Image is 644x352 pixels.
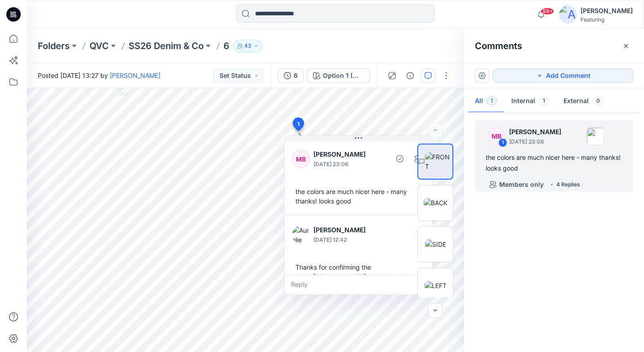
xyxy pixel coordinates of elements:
p: [DATE] 23:06 [313,160,387,169]
button: External [556,90,611,113]
p: 6 [224,40,229,52]
button: Option 1 (Without Rib hem) [307,68,370,83]
a: Folders [38,40,70,52]
div: MB [487,127,505,145]
span: 1 [539,96,549,105]
div: Thanks for confirming the colors . Could you pls advise if you want any rib at cuff and bottom he... [292,259,425,304]
button: Internal [504,90,556,113]
a: [PERSON_NAME] [110,72,161,79]
a: QVC [89,40,109,52]
span: [PERSON_NAME] [313,273,366,280]
p: [DATE] 12:42 [313,235,373,244]
a: SS26 Denim & Co [129,40,204,52]
img: BACK [424,198,447,208]
span: 1 [297,120,300,128]
span: 99+ [541,8,554,15]
div: 4 Replies [556,180,580,189]
div: Option 1 (Without Rib hem) [323,71,364,81]
h2: Comments [475,41,522,51]
div: MB [292,150,310,168]
span: Posted [DATE] 13:27 by [38,71,161,80]
img: avatar [559,5,577,23]
img: SIDE [425,239,446,249]
div: the colors are much nicer here - many thanks! looks good [292,183,425,209]
span: 1 [487,96,497,105]
button: All [468,90,504,113]
button: Add Comment [493,68,633,83]
p: [DATE] 23:06 [509,137,561,146]
p: [PERSON_NAME] [313,225,373,235]
img: FRONT [425,152,452,171]
button: 6 [278,68,304,83]
button: Details [403,68,417,83]
div: the colors are much nicer here - many thanks! looks good [486,152,622,174]
div: [PERSON_NAME] [581,5,633,16]
img: LEFT [425,281,447,290]
button: Members only [486,177,547,192]
div: Featuring [581,16,633,23]
div: 6 [294,71,298,81]
button: 43 [233,40,263,52]
p: [PERSON_NAME] [509,126,561,137]
div: Reply [285,275,432,294]
div: 1 [498,138,507,147]
img: Aurelie Rob [292,226,310,244]
span: 0 [592,96,604,105]
p: [PERSON_NAME] [313,149,387,160]
p: Members only [499,179,544,190]
p: 43 [244,41,251,51]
